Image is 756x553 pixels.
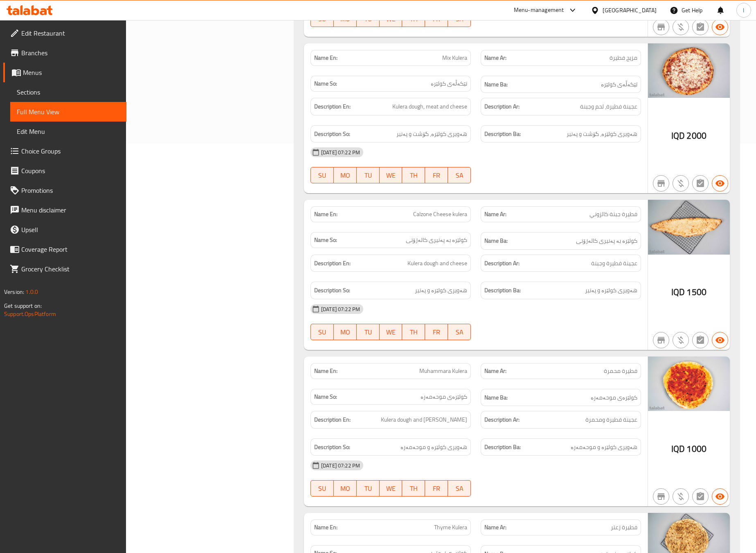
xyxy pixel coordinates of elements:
strong: Name En: [314,367,337,375]
span: TH [405,326,422,338]
button: TU [357,167,380,183]
strong: Description Ar: [484,258,520,269]
span: [DATE] 07:22 PM [318,149,363,156]
button: Available [712,488,728,505]
span: فطيرة محمرة [604,367,637,375]
span: SU [314,13,331,25]
span: SU [314,326,331,338]
span: Get support on: [4,300,42,311]
span: SU [314,169,331,181]
span: عجينة فطيرة، لحم وجبنة [580,102,637,112]
a: Grocery Checklist [3,259,126,279]
span: Version: [4,287,24,297]
a: Branches [3,43,126,63]
span: SA [451,169,468,181]
span: TH [405,13,422,25]
span: [DATE] 07:22 PM [318,462,363,469]
span: Thyme Kulera [434,523,467,532]
span: عجينة فطيرة وجبنة [591,258,637,269]
button: Not has choices [692,488,709,505]
span: کولێرە بە پەنیری کالەزۆنی [406,236,467,244]
span: 1000 [686,441,706,457]
button: FR [425,167,448,183]
button: SA [448,324,471,340]
strong: Name Ar: [484,367,506,375]
span: Coupons [21,166,120,176]
button: Not has choices [692,175,709,192]
span: فطيرة زعتر [611,523,637,532]
strong: Name En: [314,210,337,219]
span: Kulera dough, meat and cheese [392,102,467,112]
button: MO [334,480,357,497]
span: 2000 [686,128,706,144]
button: Not branch specific item [653,175,669,192]
span: FR [428,13,445,25]
span: Edit Menu [17,126,120,136]
a: Support.OpsPlatform [4,309,56,319]
span: WE [383,483,399,494]
span: Kulera dough and muhammara [381,415,467,425]
strong: Name So: [314,79,337,88]
span: SA [451,326,468,338]
strong: Description Ba: [484,285,521,296]
span: هەویری کولێرە و پەنیر [585,285,637,296]
strong: Description Ar: [484,102,520,112]
button: FR [425,324,448,340]
a: Menus [3,63,126,82]
a: Edit Restaurant [3,23,126,43]
button: FR [425,480,448,497]
span: SA [451,483,468,494]
span: TU [360,13,376,25]
span: هەویری کولێرە و موحەمەرە [400,442,467,452]
span: Mix Kulera [442,54,467,62]
strong: Name So: [314,236,337,244]
a: Coverage Report [3,239,126,259]
strong: Name Ba: [484,236,508,246]
span: WE [383,169,399,181]
span: TU [360,169,376,181]
span: FR [428,483,445,494]
button: TH [402,480,425,497]
a: Menu disclaimer [3,200,126,220]
strong: Name Ba: [484,393,508,403]
span: Kulera dough and cheese [407,258,467,269]
span: Full Menu View [17,107,120,117]
button: Purchased item [673,175,689,192]
strong: Description So: [314,129,350,139]
span: هەویری کولێرە، گۆشت و پەنیر [396,129,467,139]
span: Menu disclaimer [21,205,120,215]
strong: Name Ar: [484,54,506,62]
strong: Name So: [314,393,337,401]
span: Choice Groups [21,146,120,156]
button: SA [448,167,471,183]
button: Available [712,175,728,192]
button: TU [357,324,380,340]
a: Upsell [3,220,126,239]
strong: Name Ba: [484,79,508,90]
span: MO [337,483,353,494]
span: فطيرة جبنة كالزوني [589,210,637,219]
span: 1.0.0 [25,287,38,297]
span: Edit Restaurant [21,28,120,38]
span: SU [314,483,331,494]
a: Promotions [3,181,126,200]
strong: Description En: [314,415,351,425]
span: Sections [17,87,120,97]
span: Branches [21,48,120,58]
span: Promotions [21,185,120,195]
div: [GEOGRAPHIC_DATA] [603,6,657,15]
strong: Name En: [314,523,337,532]
span: کولێرە بە پەنیری کالەزۆنی [576,236,637,246]
button: SA [448,480,471,497]
button: Purchased item [673,19,689,35]
span: تێکەڵەی کولێرە [431,79,467,88]
button: SU [310,480,334,497]
span: کولێرەی موحەمەرە [421,393,467,401]
button: Not has choices [692,19,709,35]
span: TH [405,169,422,181]
a: Sections [10,82,126,102]
span: تێکەڵەی کولێرە [601,79,637,90]
span: MO [337,169,353,181]
span: هەویری کولێرە، گۆشت و پەنیر [567,129,637,139]
strong: Name Ar: [484,210,506,219]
